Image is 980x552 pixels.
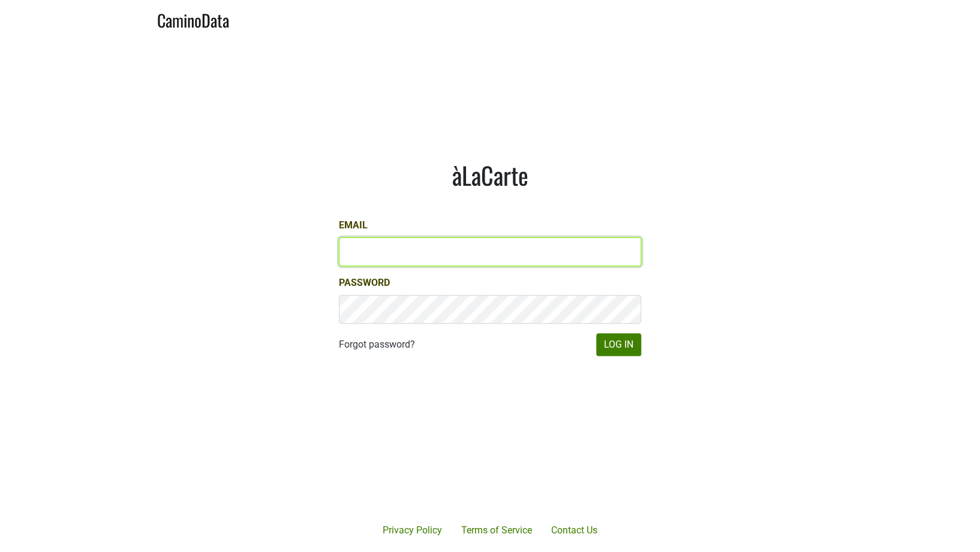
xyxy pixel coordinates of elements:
a: Privacy Policy [373,518,452,542]
a: Terms of Service [452,518,542,542]
label: Email [339,218,368,233]
a: Contact Us [542,518,607,542]
a: CaminoData [157,5,229,33]
a: Forgot password? [339,337,415,352]
button: Log In [596,333,641,356]
label: Password [339,276,390,290]
h1: àLaCarte [339,161,641,189]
